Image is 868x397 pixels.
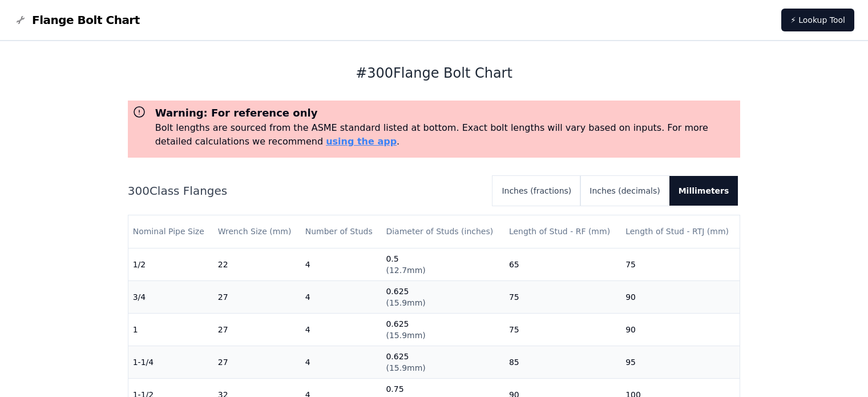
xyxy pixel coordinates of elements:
td: 0.625 [381,280,504,313]
span: ( 15.9mm ) [386,331,425,340]
span: ( 15.9mm ) [386,298,425,307]
td: 3/4 [128,280,213,313]
th: Diameter of Studs (inches) [381,215,504,248]
td: 90 [621,280,740,313]
th: Nominal Pipe Size [128,215,213,248]
span: Flange Bolt Chart [32,12,140,28]
td: 65 [504,248,621,280]
td: 75 [504,280,621,313]
td: 85 [504,346,621,378]
a: using the app [326,136,397,147]
th: Length of Stud - RF (mm) [504,215,621,248]
td: 27 [213,313,301,346]
th: Wrench Size (mm) [213,215,301,248]
a: Flange Bolt Chart LogoFlange Bolt Chart [14,12,140,28]
td: 22 [213,248,301,280]
img: Flange Bolt Chart Logo [14,13,27,27]
td: 4 [301,248,382,280]
td: 0.625 [381,313,504,346]
td: 75 [504,313,621,346]
h1: # 300 Flange Bolt Chart [128,64,741,82]
p: Bolt lengths are sourced from the ASME standard listed at bottom. Exact bolt lengths will vary ba... [155,121,736,149]
th: Number of Studs [301,215,382,248]
td: 1/2 [128,248,213,280]
td: 4 [301,280,382,313]
td: 27 [213,280,301,313]
td: 1-1/4 [128,346,213,378]
button: Inches (fractions) [492,176,580,206]
th: Length of Stud - RTJ (mm) [621,215,740,248]
td: 1 [128,313,213,346]
td: 95 [621,346,740,378]
a: ⚡ Lookup Tool [781,9,854,31]
td: 4 [301,346,382,378]
button: Inches (decimals) [580,176,669,206]
td: 4 [301,313,382,346]
td: 90 [621,313,740,346]
h3: Warning: For reference only [155,105,736,121]
span: ( 15.9mm ) [386,363,425,372]
h2: 300 Class Flanges [128,183,484,199]
button: Millimeters [669,176,738,206]
td: 27 [213,346,301,378]
td: 0.5 [381,248,504,280]
span: ( 12.7mm ) [386,266,425,275]
td: 0.625 [381,346,504,378]
td: 75 [621,248,740,280]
